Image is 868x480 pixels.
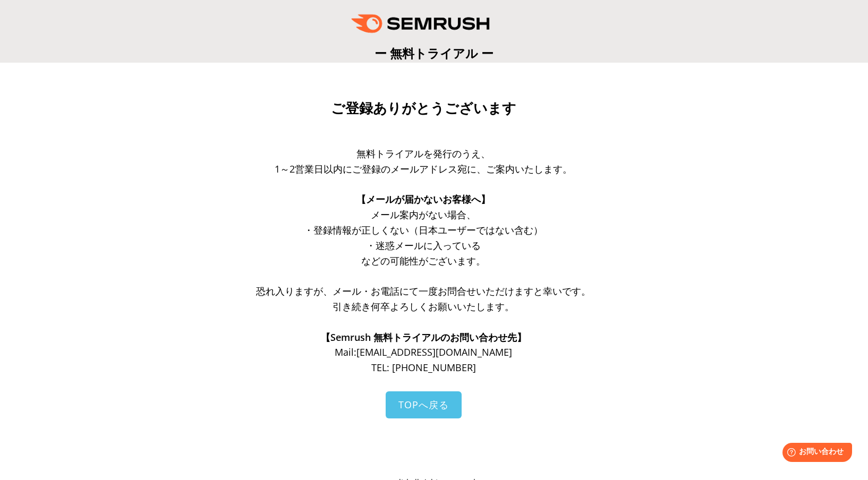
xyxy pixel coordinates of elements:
[331,100,516,116] span: ご登録ありがとうございます
[333,300,514,313] span: 引き続き何卒よろしくお願いいたします。
[356,147,490,160] span: 無料トライアルを発行のうえ、
[398,398,449,411] span: TOPへ戻る
[356,193,490,205] span: 【メールが届かないお客様へ】
[366,239,481,252] span: ・迷惑メールに入っている
[304,224,543,236] span: ・登録情報が正しくない（日本ユーザーではない含む）
[386,391,462,418] a: TOPへ戻る
[375,45,493,62] span: ー 無料トライアル ー
[256,285,591,297] span: 恐れ入りますが、メール・お電話にて一度お問合せいただけますと幸いです。
[275,162,572,175] span: 1～2営業日以内にご登録のメールアドレス宛に、ご案内いたします。
[335,346,512,358] span: Mail: [EMAIL_ADDRESS][DOMAIN_NAME]
[371,361,476,374] span: TEL: [PHONE_NUMBER]
[773,439,856,468] iframe: Help widget launcher
[361,254,486,267] span: などの可能性がございます。
[371,208,476,221] span: メール案内がない場合、
[321,331,526,344] span: 【Semrush 無料トライアルのお問い合わせ先】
